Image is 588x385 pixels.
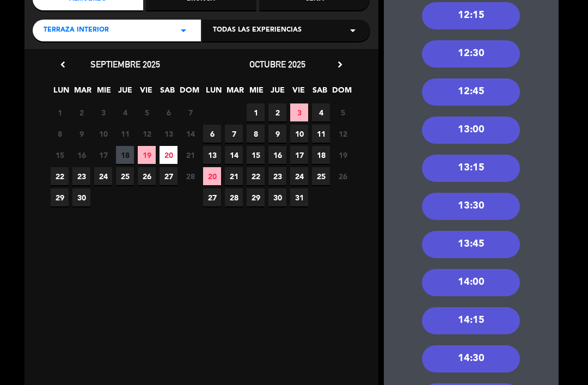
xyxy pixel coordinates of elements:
div: 13:30 [422,193,520,220]
span: 11 [312,125,330,143]
div: 13:45 [422,231,520,258]
span: 12 [138,125,156,143]
span: 6 [203,125,221,143]
span: 14 [181,125,199,143]
span: 18 [116,146,134,164]
span: septiembre 2025 [90,59,160,70]
span: 4 [116,103,134,121]
span: 21 [181,146,199,164]
span: 17 [94,146,112,164]
span: DOM [180,84,198,102]
span: octubre 2025 [249,59,305,70]
span: 26 [334,167,352,185]
span: 16 [268,146,286,164]
span: 2 [268,103,286,121]
span: 22 [51,167,69,185]
div: 14:00 [422,269,520,296]
span: MAR [73,84,91,102]
span: 25 [116,167,134,185]
span: 24 [94,167,112,185]
span: 29 [51,188,69,206]
span: 22 [247,167,265,185]
span: 13 [203,146,221,164]
span: 25 [312,167,330,185]
span: 27 [160,167,177,185]
span: 31 [290,188,308,206]
span: 5 [138,103,156,121]
span: 17 [290,146,308,164]
span: 2 [72,103,90,121]
div: 13:15 [422,155,520,182]
div: 13:00 [422,117,520,144]
span: LUN [52,84,70,102]
div: 12:45 [422,78,520,106]
span: 7 [225,125,243,143]
div: 12:30 [422,40,520,68]
span: 1 [51,103,69,121]
span: VIE [137,84,155,102]
span: Todas las experiencias [213,25,302,36]
span: 21 [225,167,243,185]
span: 7 [181,103,199,121]
i: arrow_drop_down [346,24,359,37]
span: 3 [290,103,308,121]
span: 11 [116,125,134,143]
span: 15 [51,146,69,164]
span: 23 [268,167,286,185]
span: JUE [116,84,134,102]
span: 20 [203,167,221,185]
span: 13 [160,125,177,143]
span: 3 [94,103,112,121]
i: arrow_drop_down [177,24,190,37]
span: 24 [290,167,308,185]
div: 14:30 [422,345,520,372]
span: 19 [334,146,352,164]
span: 8 [51,125,69,143]
div: 12:15 [422,2,520,29]
span: MIE [95,84,113,102]
span: JUE [268,84,286,102]
span: 20 [160,146,177,164]
span: 4 [312,103,330,121]
span: 26 [138,167,156,185]
span: LUN [205,84,223,102]
span: 18 [312,146,330,164]
span: 30 [268,188,286,206]
span: 30 [72,188,90,206]
span: 23 [72,167,90,185]
span: 8 [247,125,265,143]
span: 5 [334,103,352,121]
span: 10 [290,125,308,143]
span: SAB [311,84,329,102]
span: MIE [247,84,265,102]
span: MAR [226,84,244,102]
span: 28 [225,188,243,206]
span: 9 [72,125,90,143]
span: 14 [225,146,243,164]
span: SAB [158,84,176,102]
span: 1 [247,103,265,121]
span: 28 [181,167,199,185]
span: 19 [138,146,156,164]
span: 15 [247,146,265,164]
span: 27 [203,188,221,206]
i: chevron_left [57,59,69,70]
span: 10 [94,125,112,143]
span: Terraza Interior [44,25,109,36]
span: 12 [334,125,352,143]
span: DOM [332,84,350,102]
div: 14:15 [422,307,520,334]
span: 6 [160,103,177,121]
span: 9 [268,125,286,143]
span: 29 [247,188,265,206]
span: VIE [290,84,308,102]
span: 16 [72,146,90,164]
i: chevron_right [334,59,346,70]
